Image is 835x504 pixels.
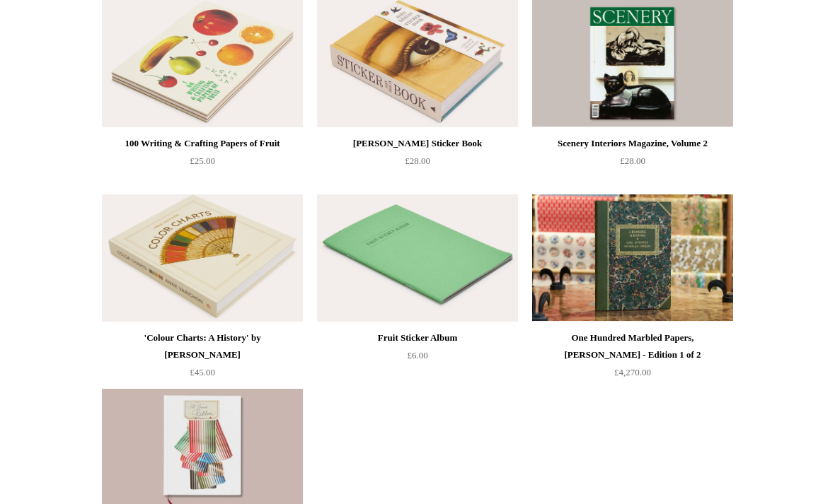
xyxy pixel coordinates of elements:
a: 100 Writing & Crafting Papers of Fruit £25.00 [102,135,303,193]
span: £45.00 [190,367,215,377]
a: Fruit Sticker Album £6.00 [317,329,518,387]
div: Fruit Sticker Album [321,329,514,346]
a: One Hundred Marbled Papers, John Jeffery - Edition 1 of 2 One Hundred Marbled Papers, John Jeffer... [532,194,733,322]
div: [PERSON_NAME] Sticker Book [321,135,514,152]
a: 'Colour Charts: A History' by Anne Varichon 'Colour Charts: A History' by Anne Varichon [102,194,303,322]
a: One Hundred Marbled Papers, [PERSON_NAME] - Edition 1 of 2 £4,270.00 [532,329,733,387]
a: Fruit Sticker Album Fruit Sticker Album [317,194,518,322]
img: 'Colour Charts: A History' by Anne Varichon [102,194,303,322]
div: 'Colour Charts: A History' by [PERSON_NAME] [105,329,299,363]
span: £4,270.00 [614,367,651,377]
span: £6.00 [407,350,427,361]
div: 100 Writing & Crafting Papers of Fruit [105,135,299,152]
div: One Hundred Marbled Papers, [PERSON_NAME] - Edition 1 of 2 [536,329,730,363]
img: Fruit Sticker Album [317,194,518,322]
span: £28.00 [620,156,645,166]
span: £28.00 [405,156,430,166]
a: 'Colour Charts: A History' by [PERSON_NAME] £45.00 [102,329,303,387]
div: Scenery Interiors Magazine, Volume 2 [536,135,730,152]
img: One Hundred Marbled Papers, John Jeffery - Edition 1 of 2 [532,194,733,322]
span: £25.00 [190,156,215,166]
a: [PERSON_NAME] Sticker Book £28.00 [317,135,518,193]
a: Scenery Interiors Magazine, Volume 2 £28.00 [532,135,733,193]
